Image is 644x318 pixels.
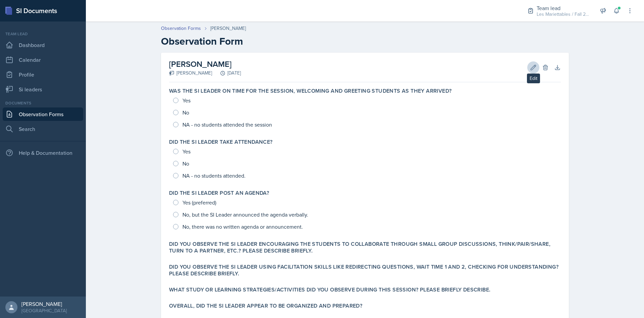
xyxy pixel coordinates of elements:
[161,35,569,47] h2: Observation Form
[3,107,83,121] a: Observation Forms
[537,4,590,12] div: Team lead
[169,264,561,277] label: Did you observe the SI Leader using facilitation skills like redirecting questions, wait time 1 a...
[3,68,83,81] a: Profile
[3,83,83,96] a: Si leaders
[161,25,201,32] a: Observation Forms
[169,303,362,309] label: Overall, did the SI Leader appear to be organized and prepared?
[3,100,83,106] div: Documents
[3,38,83,52] a: Dashboard
[169,139,273,145] label: Did the SI Leader take attendance?
[169,241,561,254] label: Did you observe the SI Leader encouraging the students to collaborate through small group discuss...
[537,11,590,18] div: Les Mariettables / Fall 2025
[527,61,539,74] button: Edit
[169,190,269,196] label: Did the SI Leader post an agenda?
[212,70,241,77] div: [DATE]
[169,58,241,70] h2: [PERSON_NAME]
[210,25,246,32] div: [PERSON_NAME]
[21,307,67,314] div: [GEOGRAPHIC_DATA]
[21,301,67,307] div: [PERSON_NAME]
[169,286,490,293] label: What study or learning strategies/activities did you observe during this session? Please briefly ...
[3,146,83,160] div: Help & Documentation
[3,53,83,66] a: Calendar
[3,122,83,136] a: Search
[169,70,212,77] div: [PERSON_NAME]
[3,31,83,37] div: Team lead
[169,88,451,94] label: Was the SI Leader on time for the session, welcoming and greeting students as they arrived?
